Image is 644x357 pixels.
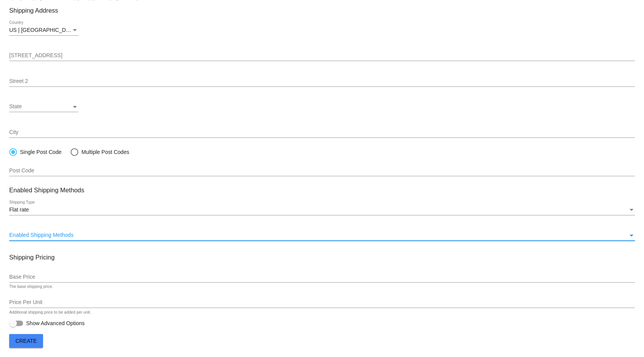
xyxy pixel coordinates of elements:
mat-select: Country [9,27,78,33]
div: Additional shipping price to be added per unit. [9,310,91,315]
mat-select: Enabled Shipping Methods [9,232,635,238]
span: Enabled Shipping Methods [9,232,73,238]
input: Price Per Unit [9,299,635,306]
span: Show Advanced Options [26,319,85,327]
input: Base Price [9,274,635,280]
span: State [9,103,22,109]
mat-select: State [9,104,78,110]
span: US | [GEOGRAPHIC_DATA] [9,27,77,33]
h3: Shipping Address [9,7,635,14]
div: The base shipping price. [9,284,53,289]
h3: Shipping Pricing [9,254,635,261]
div: Single Post Code [17,149,61,155]
span: Create [15,338,37,344]
input: City [9,129,635,136]
input: Street 2 [9,78,635,84]
input: Post Code [9,168,635,174]
h3: Enabled Shipping Methods [9,187,635,194]
span: Flat rate [9,207,29,213]
div: Multiple Post Codes [78,149,129,155]
mat-select: Shipping Type [9,207,635,213]
button: Create [9,334,43,348]
input: Street 1 [9,53,635,59]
